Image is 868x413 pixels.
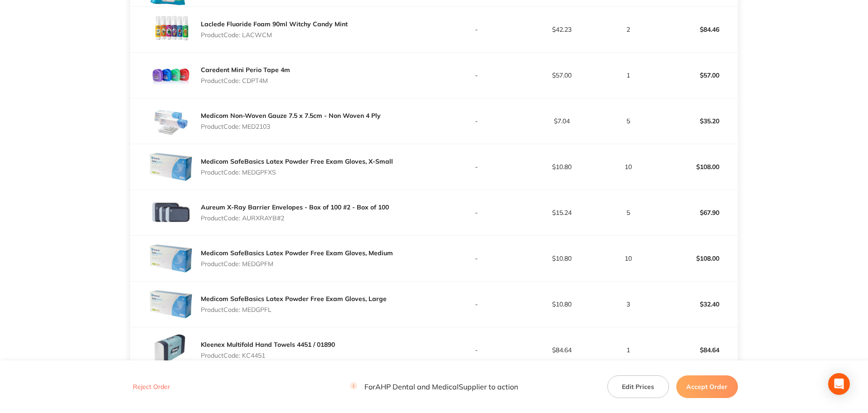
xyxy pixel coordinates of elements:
[653,110,737,132] p: $35.20
[653,19,737,40] p: $84.46
[607,375,669,398] button: Edit Prices
[201,77,290,84] p: Product Code: CDPT4M
[653,64,737,86] p: $57.00
[435,301,519,308] p: -
[201,66,290,74] a: Caredent Mini Perio Tape 4m
[605,255,652,262] p: 10
[605,209,652,216] p: 5
[605,26,652,33] p: 2
[828,373,850,395] div: Open Intercom Messenger
[350,383,518,391] p: For AHP Dental and Medical Supplier to action
[201,31,348,39] p: Product Code: LACWCM
[201,295,387,303] a: Medicom SafeBasics Latex Powder Free Exam Gloves, Large
[148,53,194,98] img: c3Bzazg3Yg
[435,255,519,262] p: -
[519,346,604,354] p: $84.64
[435,72,519,79] p: -
[201,340,335,349] a: Kleenex Multifold Hand Towels 4451 / 01890
[676,375,738,398] button: Accept Order
[519,117,604,125] p: $7.04
[435,209,519,216] p: -
[148,236,194,281] img: ZGFpbWFtMQ
[148,190,194,235] img: YnBhY3V4bQ
[201,260,393,267] p: Product Code: MEDGPFM
[605,72,652,79] p: 1
[148,7,194,52] img: Y2dqdWdybQ
[519,301,604,308] p: $10.80
[130,383,173,391] button: Reject Order
[605,346,652,354] p: 1
[519,72,604,79] p: $57.00
[519,209,604,216] p: $15.24
[605,163,652,170] p: 10
[653,156,737,178] p: $108.00
[201,214,389,222] p: Product Code: AURXRAYB#2
[201,157,393,165] a: Medicom SafeBasics Latex Powder Free Exam Gloves, X-Small
[148,327,194,373] img: cmNrNTcwdg
[519,255,604,262] p: $10.80
[519,163,604,170] p: $10.80
[435,163,519,170] p: -
[201,203,389,211] a: Aureum X-Ray Barrier Envelopes - Box of 100 #2 - Box of 100
[148,282,194,327] img: cnFqc25iOQ
[201,306,387,313] p: Product Code: MEDGPFL
[435,26,519,33] p: -
[605,301,652,308] p: 3
[605,117,652,125] p: 5
[519,26,604,33] p: $42.23
[653,339,737,361] p: $84.64
[435,346,519,354] p: -
[148,144,194,189] img: cWJzcnpvMg
[435,117,519,125] p: -
[201,249,393,257] a: Medicom SafeBasics Latex Powder Free Exam Gloves, Medium
[201,20,348,28] a: Laclede Fluoride Foam 90ml Witchy Candy Mint
[201,169,393,176] p: Product Code: MEDGPFXS
[653,248,737,269] p: $108.00
[653,202,737,224] p: $67.90
[201,352,335,359] p: Product Code: KC4451
[201,112,381,120] a: Medicom Non-Woven Gauze 7.5 x 7.5cm - Non Woven 4 Ply
[653,293,737,315] p: $32.40
[148,98,194,144] img: ZXo4ZjM5cA
[201,123,381,130] p: Product Code: MED2103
